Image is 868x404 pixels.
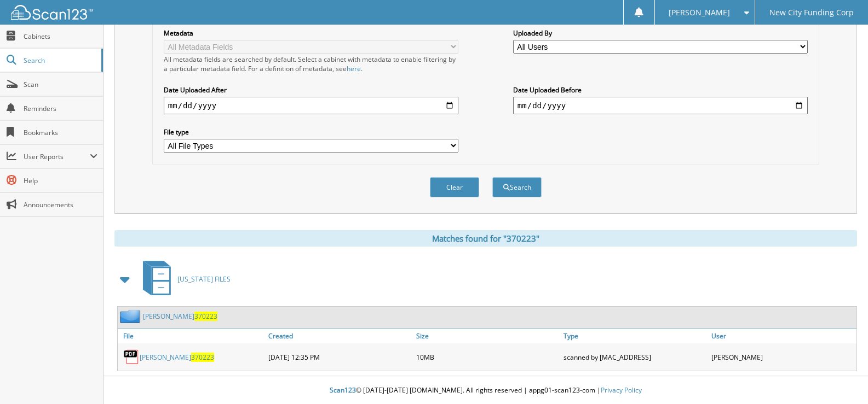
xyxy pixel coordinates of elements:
[136,257,231,301] a: [US_STATE] FILES
[164,28,458,38] label: Metadata
[24,200,97,209] span: Announcements
[513,97,808,114] input: end
[120,309,143,323] img: folder2.png
[709,329,856,343] a: User
[513,85,808,95] label: Date Uploaded Before
[123,349,140,365] img: PDF.png
[177,274,231,284] span: [US_STATE] FILES
[413,329,561,343] a: Size
[492,177,542,197] button: Search
[513,28,808,38] label: Uploaded By
[709,346,856,368] div: [PERSON_NAME]
[164,55,458,73] div: All metadata fields are searched by default. Select a cabinet with metadata to enable filtering b...
[669,9,730,16] span: [PERSON_NAME]
[430,177,479,197] button: Clear
[413,346,561,368] div: 10MB
[813,352,868,404] iframe: Chat Widget
[24,176,97,185] span: Help
[24,104,97,113] span: Reminders
[164,97,458,114] input: start
[118,329,266,343] a: File
[104,377,868,404] div: © [DATE]-[DATE] [DOMAIN_NAME]. All rights reserved | appg01-scan123-com |
[114,230,857,247] div: Matches found for "370223"
[164,85,458,95] label: Date Uploaded After
[347,64,361,73] a: here
[769,9,854,16] span: New City Funding Corp
[24,32,97,41] span: Cabinets
[143,312,217,321] a: [PERSON_NAME]370223
[11,5,93,20] img: scan123-logo-white.svg
[194,312,217,321] span: 370223
[140,353,214,362] a: [PERSON_NAME]370223
[266,346,413,368] div: [DATE] 12:35 PM
[24,56,96,65] span: Search
[561,329,709,343] a: Type
[24,128,97,137] span: Bookmarks
[330,385,356,395] span: Scan123
[24,152,90,161] span: User Reports
[164,127,458,137] label: File type
[266,329,413,343] a: Created
[191,353,214,362] span: 370223
[601,385,642,395] a: Privacy Policy
[561,346,709,368] div: scanned by [MAC_ADDRESS]
[24,80,97,89] span: Scan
